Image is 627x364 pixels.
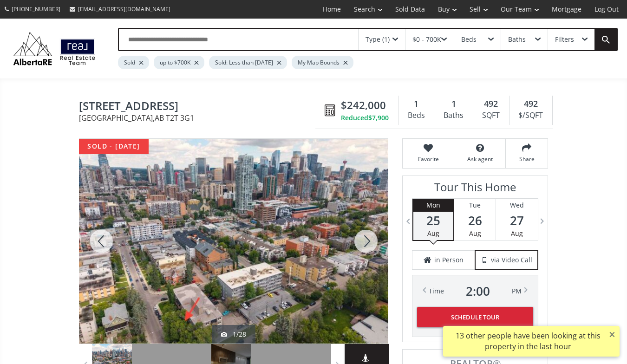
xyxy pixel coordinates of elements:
[221,330,246,339] div: 1/28
[439,109,468,123] div: Baths
[496,214,538,227] span: 27
[403,109,429,123] div: Beds
[366,36,390,43] div: Type (1)
[79,100,320,114] span: 1904 10 Street SW #402
[508,36,526,43] div: Baths
[341,98,386,112] span: $242,000
[9,30,99,67] img: Logo
[78,5,170,13] span: [EMAIL_ADDRESS][DOMAIN_NAME]
[413,214,453,227] span: 25
[79,114,320,122] span: [GEOGRAPHIC_DATA] , AB T2T 3G1
[209,56,287,69] div: Sold: Less than [DATE]
[510,155,543,163] span: Share
[79,139,149,154] div: sold - [DATE]
[484,98,498,110] span: 492
[412,36,441,43] div: $0 - 700K
[79,139,388,344] div: 1904 10 Street SW #402 Calgary, AB T2T 3G1 - Photo 1 of 28
[417,307,533,327] button: Schedule Tour
[292,56,353,69] div: My Map Bounds
[496,199,538,212] div: Wed
[154,56,204,69] div: up to $700K
[461,36,477,43] div: Beds
[469,229,481,238] span: Aug
[454,214,496,227] span: 26
[491,255,532,265] span: via Video Call
[368,113,389,123] span: $7,900
[413,199,453,212] div: Mon
[403,98,429,110] div: 1
[434,255,464,265] span: in Person
[439,98,468,110] div: 1
[427,229,439,238] span: Aug
[118,56,149,69] div: Sold
[12,5,60,13] span: [PHONE_NUMBER]
[454,199,496,212] div: Tue
[478,109,504,123] div: SQFT
[448,331,608,352] div: 13 other people have been looking at this property in the last hour
[514,109,548,123] div: $/SQFT
[65,0,175,18] a: [EMAIL_ADDRESS][DOMAIN_NAME]
[407,155,449,163] span: Favorite
[511,229,523,238] span: Aug
[429,285,522,298] div: Time PM
[341,113,389,123] div: Reduced
[412,181,538,198] h3: Tour This Home
[459,155,501,163] span: Ask agent
[466,285,490,298] span: 2 : 00
[555,36,574,43] div: Filters
[514,98,548,110] div: 492
[605,326,620,343] button: ×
